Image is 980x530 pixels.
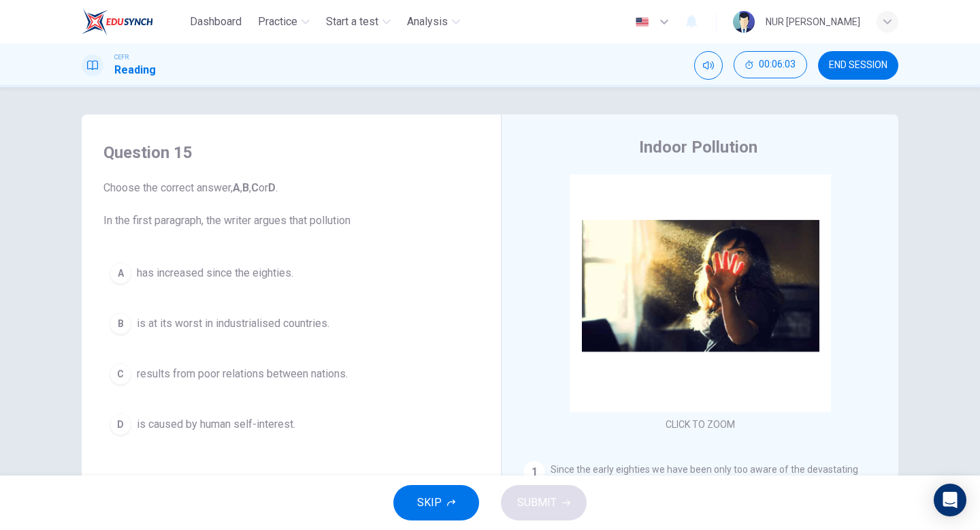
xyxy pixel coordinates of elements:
button: Bis at its worst in industrialised countries. [103,307,479,341]
img: en [634,17,651,27]
button: Ahas increased since the eighties. [103,256,479,290]
button: Dashboard [184,10,247,34]
button: Analysis [402,10,465,34]
span: Choose the correct answer, , , or . In the first paragraph, the writer argues that pollution [103,180,479,229]
img: EduSynch logo [82,8,153,35]
div: 1 [523,461,545,483]
a: EduSynch logo [82,8,184,35]
img: Profile picture [733,11,755,33]
b: A [233,181,240,194]
div: B [110,313,131,334]
span: Analysis [407,14,448,30]
div: Mute [694,51,723,80]
div: NUR [PERSON_NAME] [766,14,860,30]
button: END SESSION [818,51,898,80]
span: is caused by human self-interest. [137,416,295,433]
div: D [110,414,131,435]
div: Hide [734,51,807,80]
button: Start a test [321,10,396,34]
b: B [242,181,249,194]
span: SKIP [417,493,442,512]
span: results from poor relations between nations. [137,366,348,382]
button: Practice [252,10,315,34]
span: Start a test [326,14,378,30]
span: is at its worst in industrialised countries. [137,315,329,332]
button: 00:06:03 [734,51,807,78]
div: Open Intercom Messenger [934,484,966,516]
button: Dis caused by human self-interest. [103,407,479,441]
span: has increased since the eighties. [137,265,293,281]
h1: Reading [114,62,156,78]
span: END SESSION [829,60,887,71]
span: 00:06:03 [759,59,796,70]
span: Dashboard [190,14,242,30]
h4: Question 15 [103,142,479,163]
button: SKIP [393,485,479,520]
h4: Indoor Pollution [639,136,757,158]
button: Cresults from poor relations between nations. [103,357,479,391]
b: C [251,181,259,194]
div: A [110,262,131,284]
div: C [110,363,131,385]
b: D [268,181,276,194]
span: Practice [258,14,297,30]
span: CEFR [114,52,129,62]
